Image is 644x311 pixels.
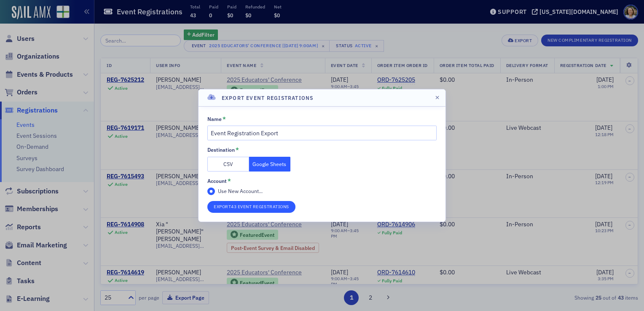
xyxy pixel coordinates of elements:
button: Google Sheets [249,157,291,172]
abbr: This field is required [223,115,226,123]
button: CSV [207,157,249,172]
abbr: This field is required [228,177,231,185]
abbr: This field is required [236,146,239,154]
div: Account [207,178,227,184]
div: Name [207,116,222,122]
h4: Export Event Registrations [222,94,314,102]
input: Use New Account... [207,188,215,195]
button: Export43 Event Registrations [207,201,295,213]
span: Use New Account... [218,188,263,194]
div: Destination [207,147,235,153]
